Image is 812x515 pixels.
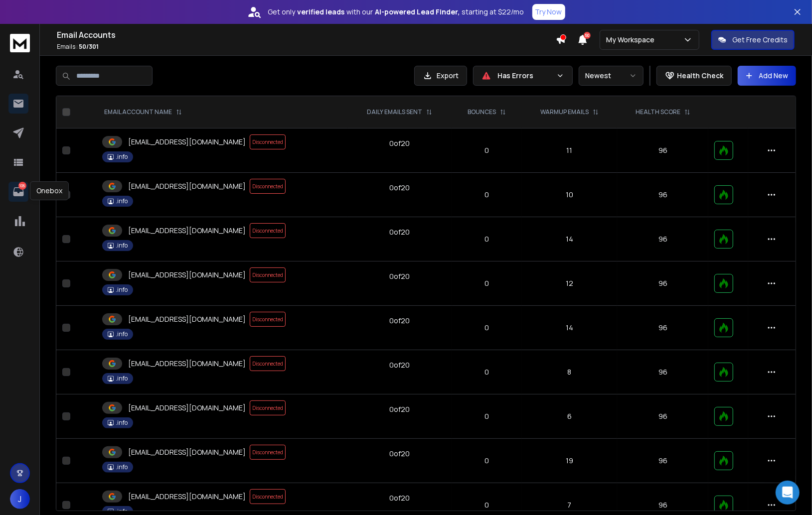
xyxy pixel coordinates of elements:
[116,153,128,161] p: .info
[656,66,732,86] button: Health Check
[128,226,246,236] p: [EMAIL_ADDRESS][DOMAIN_NAME]
[128,403,246,413] p: [EMAIL_ADDRESS][DOMAIN_NAME]
[732,35,788,45] p: Get Free Credits
[250,445,286,460] span: Disconnected
[250,312,286,327] span: Disconnected
[116,463,128,471] p: .info
[18,182,26,190] p: 106
[458,190,516,200] p: 0
[776,481,800,505] div: Open Intercom Messenger
[116,375,128,383] p: .info
[522,129,618,173] td: 11
[617,129,708,173] td: 96
[617,439,708,483] td: 96
[522,173,618,217] td: 10
[57,43,556,51] p: Emails :
[389,183,410,193] div: 0 of 20
[298,7,345,17] strong: verified leads
[458,500,516,510] p: 0
[584,32,591,39] span: 50
[677,71,723,81] p: Health Check
[250,489,286,504] span: Disconnected
[128,270,246,280] p: [EMAIL_ADDRESS][DOMAIN_NAME]
[389,138,410,148] div: 0 of 20
[57,29,556,41] h1: Email Accounts
[104,108,182,116] div: EMAIL ACCOUNT NAME
[540,108,589,116] p: WARMUP EMAILS
[116,197,128,205] p: .info
[389,449,410,459] div: 0 of 20
[79,42,99,51] span: 50 / 301
[128,137,246,147] p: [EMAIL_ADDRESS][DOMAIN_NAME]
[389,360,410,370] div: 0 of 20
[30,181,69,200] div: Onebox
[389,227,410,237] div: 0 of 20
[522,350,618,394] td: 8
[738,66,796,86] button: Add New
[128,314,246,324] p: [EMAIL_ADDRESS][DOMAIN_NAME]
[116,286,128,294] p: .info
[128,181,246,191] p: [EMAIL_ADDRESS][DOMAIN_NAME]
[522,217,618,261] td: 14
[579,66,644,86] button: Newest
[458,367,516,377] p: 0
[268,7,524,17] p: Get only with our starting at $22/mo
[250,356,286,371] span: Disconnected
[367,108,422,116] p: DAILY EMAILS SENT
[116,242,128,250] p: .info
[458,456,516,466] p: 0
[458,234,516,244] p: 0
[458,411,516,421] p: 0
[522,261,618,306] td: 12
[522,306,618,350] td: 14
[389,271,410,281] div: 0 of 20
[711,30,795,50] button: Get Free Credits
[522,394,618,439] td: 6
[497,71,552,81] p: Has Errors
[606,35,658,45] p: My Workspace
[617,173,708,217] td: 96
[389,316,410,326] div: 0 of 20
[128,447,246,457] p: [EMAIL_ADDRESS][DOMAIN_NAME]
[414,66,467,86] button: Export
[458,323,516,333] p: 0
[458,278,516,288] p: 0
[10,489,30,509] button: J
[116,419,128,427] p: .info
[522,439,618,483] td: 19
[458,145,516,155] p: 0
[128,359,246,369] p: [EMAIL_ADDRESS][DOMAIN_NAME]
[636,108,680,116] p: HEALTH SCORE
[375,7,460,17] strong: AI-powered Lead Finder,
[617,261,708,306] td: 96
[8,182,28,202] a: 106
[128,492,246,502] p: [EMAIL_ADDRESS][DOMAIN_NAME]
[250,400,286,415] span: Disconnected
[116,330,128,338] p: .info
[250,179,286,194] span: Disconnected
[617,350,708,394] td: 96
[250,223,286,238] span: Disconnected
[617,394,708,439] td: 96
[532,4,565,20] button: Try Now
[250,267,286,282] span: Disconnected
[468,108,496,116] p: BOUNCES
[617,217,708,261] td: 96
[389,404,410,414] div: 0 of 20
[250,134,286,149] span: Disconnected
[10,34,30,52] img: logo
[389,493,410,503] div: 0 of 20
[535,7,562,17] p: Try Now
[617,306,708,350] td: 96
